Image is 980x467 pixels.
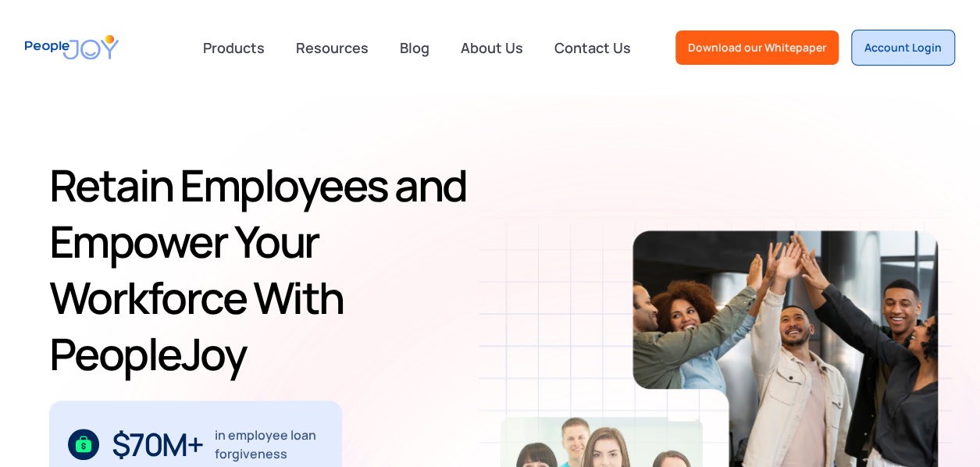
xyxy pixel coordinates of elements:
[451,30,533,65] a: About Us
[194,32,274,63] div: Products
[390,30,439,65] a: Blog
[287,30,378,65] a: Resources
[688,40,826,55] div: Download our Whitepaper
[545,30,640,65] a: Contact Us
[851,30,955,66] a: Account Login
[112,432,203,457] div: $70M+
[215,426,323,463] div: in employee loan forgiveness
[675,30,839,65] a: Download our Whitepaper
[864,40,942,55] div: Account Login
[25,25,119,70] a: home
[49,157,501,382] h1: Retain Employees and Empower Your Workforce With PeopleJoy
